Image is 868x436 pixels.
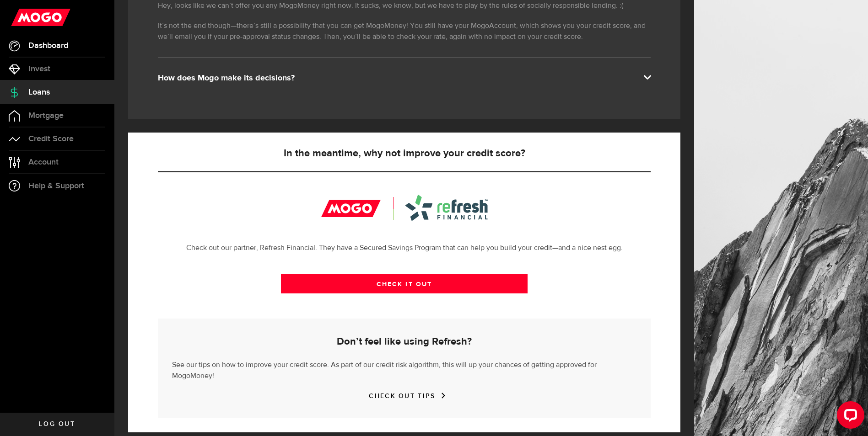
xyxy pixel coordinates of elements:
[158,148,651,159] h5: In the meantime, why not improve your credit score?
[28,42,68,50] span: Dashboard
[28,135,74,143] span: Credit Score
[28,112,64,120] span: Mortgage
[158,21,651,43] p: It’s not the end though—there’s still a possibility that you can get MogoMoney! You still have yo...
[172,336,636,347] h5: Don’t feel like using Refresh?
[28,158,59,166] span: Account
[28,65,50,73] span: Invest
[28,88,50,96] span: Loans
[158,73,651,84] div: How does Mogo make its decisions?
[28,182,84,190] span: Help & Support
[830,398,868,436] iframe: LiveChat chat widget
[158,243,651,254] p: Check out our partner, Refresh Financial. They have a Secured Savings Program that can help you b...
[369,392,439,400] a: CHECK OUT TIPS
[172,357,636,382] p: See our tips on how to improve your credit score. As part of our credit risk algorithm, this will...
[158,0,651,11] p: Hey, looks like we can’t offer you any MogoMoney right now. It sucks, we know, but we have to pla...
[281,274,528,293] a: CHECK IT OUT
[39,421,75,427] span: Log out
